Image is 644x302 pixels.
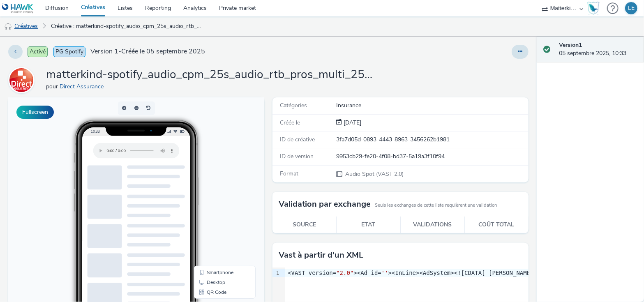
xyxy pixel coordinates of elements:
span: ID de créative [280,136,315,143]
a: Direct Assurance [8,76,38,84]
span: Desktop [199,182,217,187]
span: QR Code [199,192,218,197]
div: Création 05 septembre 2025, 10:33 [342,119,361,127]
span: Audio Spot (VAST 2.0) [344,170,404,178]
span: 10:33 [83,32,92,36]
th: Source [272,217,337,233]
span: Smartphone [199,173,225,178]
a: Hawk Academy [587,2,603,15]
th: Etat [337,217,401,233]
span: ID de version [280,152,314,160]
div: 3fa7d05d-0893-4443-8963-3456262b1981 [336,136,527,144]
li: Smartphone [187,170,246,180]
img: undefined Logo [2,3,34,14]
img: audio [4,23,12,31]
small: Seuls les exchanges de cette liste requièrent une validation [375,202,497,209]
div: 1 [272,269,281,277]
strong: Version 1 [559,41,582,49]
th: Coût total [464,217,529,233]
span: [DATE] [342,119,361,127]
span: Catégories [280,101,307,109]
span: Créée le [280,119,300,127]
img: Hawk Academy [587,2,600,15]
span: Format [280,170,298,178]
h1: matterkind-spotify_audio_cpm_25s_audio_rtb_pros_multi_2509_|midroll|spotify cars users-na|pcc|100... [46,67,375,83]
span: '' [381,270,388,276]
li: Desktop [187,180,246,190]
span: pour [46,83,60,90]
div: 9953cb29-fe20-4f08-bd37-5a19a3f10f94 [336,152,527,161]
span: "2.0" [336,270,353,276]
div: LE [628,2,635,14]
button: Fullscreen [16,106,54,119]
span: Version 1 - Créée le 05 septembre 2025 [90,47,205,56]
th: Validations [400,217,464,233]
span: PG Spotify [53,46,85,57]
div: Insurance [336,101,527,110]
a: Créative : matterkind-spotify_audio_cpm_25s_audio_rtb_pros_multi_2509_|midroll|spotify cars users... [47,16,208,36]
h3: Validation par exchange [279,198,371,210]
li: QR Code [187,190,246,200]
a: Direct Assurance [60,83,107,90]
h3: Vast à partir d'un XML [279,249,363,261]
div: 05 septembre 2025, 10:33 [559,41,637,58]
img: Direct Assurance [9,68,33,92]
span: Activé [28,46,48,57]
